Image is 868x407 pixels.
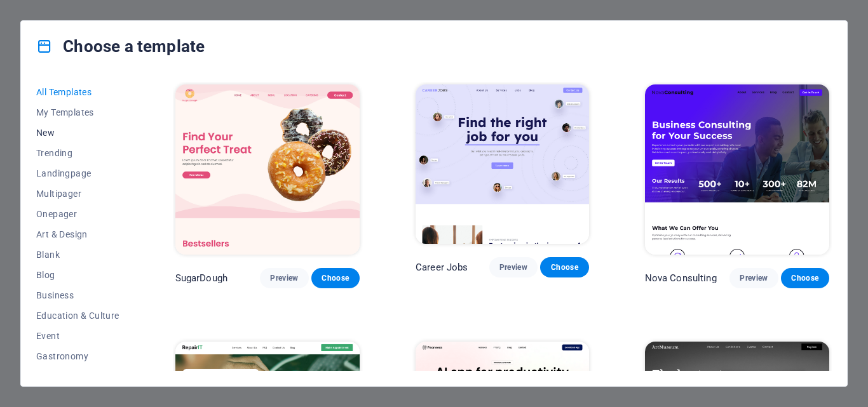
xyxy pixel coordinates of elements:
button: Preview [489,257,538,277]
button: Health [36,366,119,387]
button: Choose [311,268,360,288]
button: Gastronomy [36,346,119,366]
button: Choose [540,257,588,277]
button: Multipager [36,183,119,204]
span: All Templates [36,87,119,97]
span: Landingpage [36,168,119,178]
span: Blank [36,250,119,260]
img: Career Jobs [416,84,589,244]
img: SugarDough [175,84,360,255]
button: Event [36,326,119,346]
span: Onepager [36,209,119,219]
button: Preview [260,268,308,288]
button: Art & Design [36,224,119,244]
span: Business [36,290,119,300]
h4: Choose a template [36,36,205,57]
span: Multipager [36,189,119,199]
span: Preview [270,273,298,283]
p: SugarDough [175,272,227,284]
button: Education & Culture [36,305,119,326]
button: Preview [729,268,778,288]
button: Business [36,285,119,305]
span: Event [36,331,119,341]
span: Blog [36,270,119,280]
span: Preview [499,262,527,272]
button: Trending [36,143,119,163]
span: Education & Culture [36,310,119,321]
button: New [36,123,119,143]
span: Gastronomy [36,351,119,361]
button: Blog [36,265,119,285]
p: Nova Consulting [645,272,717,284]
span: Choose [322,273,349,283]
p: Career Jobs [416,261,468,274]
span: Art & Design [36,229,119,239]
button: All Templates [36,82,119,102]
span: Preview [740,273,768,283]
span: New [36,128,119,138]
span: Choose [550,262,578,272]
button: Choose [781,268,829,288]
button: Onepager [36,204,119,224]
span: Trending [36,148,119,158]
img: Nova Consulting [645,84,829,255]
span: Choose [791,273,819,283]
span: My Templates [36,107,119,117]
button: Landingpage [36,163,119,183]
button: My Templates [36,102,119,123]
button: Blank [36,244,119,265]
